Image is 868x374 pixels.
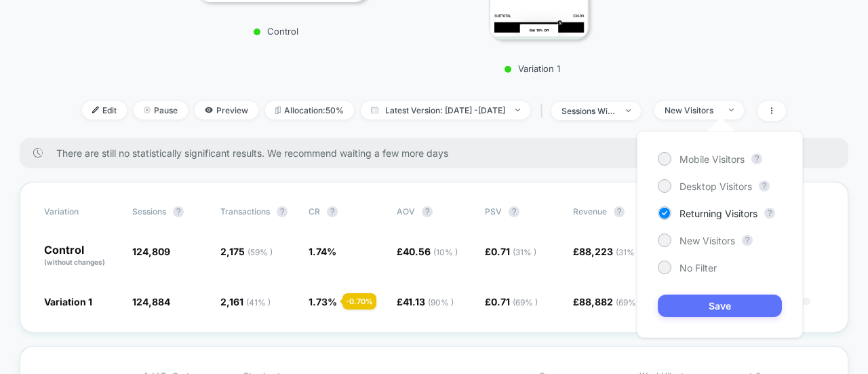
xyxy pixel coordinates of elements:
span: Desktop Visitors [679,181,752,192]
span: 41.13 [403,296,454,307]
span: 0.71 [491,246,536,257]
button: ? [742,235,753,246]
button: ? [614,206,625,217]
button: ? [751,153,762,164]
img: edit [92,107,99,113]
button: ? [422,206,433,217]
span: CR [309,206,320,217]
button: ? [277,206,288,217]
span: 124,884 [132,296,170,307]
span: ( 10 % ) [433,247,458,257]
span: No Filter [679,262,717,274]
span: Returning Visitors [679,208,757,219]
img: calendar [371,107,378,113]
span: Transactions [220,206,270,217]
span: 40.56 [403,246,458,257]
span: Revenue [573,206,607,217]
span: ( 69 % ) [616,297,641,307]
button: ? [327,206,338,217]
button: ? [759,181,770,191]
span: ( 31 % ) [616,247,639,257]
span: £ [573,246,639,257]
div: - 0.70 % [342,293,376,310]
span: £ [485,246,536,257]
p: Control [44,244,119,267]
span: £ [485,296,538,307]
span: Sessions [132,206,166,217]
button: ? [764,208,775,219]
img: rebalance [275,107,281,114]
img: end [515,109,520,111]
span: Edit [82,101,127,119]
span: (without changes) [44,258,105,266]
span: | [537,101,551,121]
span: 2,175 [220,246,273,257]
span: New Visitors [679,235,735,246]
p: Control [190,26,361,37]
span: 1.73 % [309,296,337,307]
span: 1.74 % [309,246,336,257]
span: Allocation: 50% [265,101,354,119]
span: Latest Version: [DATE] - [DATE] [361,101,530,119]
img: end [729,109,734,111]
span: 88,882 [579,296,641,307]
span: There are still no statistically significant results. We recommend waiting a few more days [56,147,821,159]
button: ? [509,206,519,217]
span: 0.71 [491,296,538,307]
span: ( 59 % ) [248,247,273,257]
span: Pause [134,101,188,119]
img: end [144,107,151,113]
span: 124,809 [132,246,170,257]
span: Variation 1 [44,296,92,307]
span: ( 90 % ) [428,297,454,307]
button: Save [658,295,782,317]
span: £ [397,296,454,307]
div: sessions with impression [561,106,616,116]
span: Variation [44,206,119,217]
span: ( 69 % ) [513,297,538,307]
span: £ [573,296,641,307]
span: 2,161 [220,296,271,307]
p: Variation 1 [414,63,651,74]
span: 88,223 [579,246,639,257]
button: ? [173,206,184,217]
span: AOV [397,206,415,217]
span: £ [397,246,458,257]
img: end [626,109,631,112]
span: PSV [485,206,502,217]
span: Preview [195,101,258,119]
div: New Visitors [665,105,719,115]
span: Mobile Visitors [679,153,745,165]
span: ( 31 % ) [513,247,536,257]
span: ( 41 % ) [246,297,271,307]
